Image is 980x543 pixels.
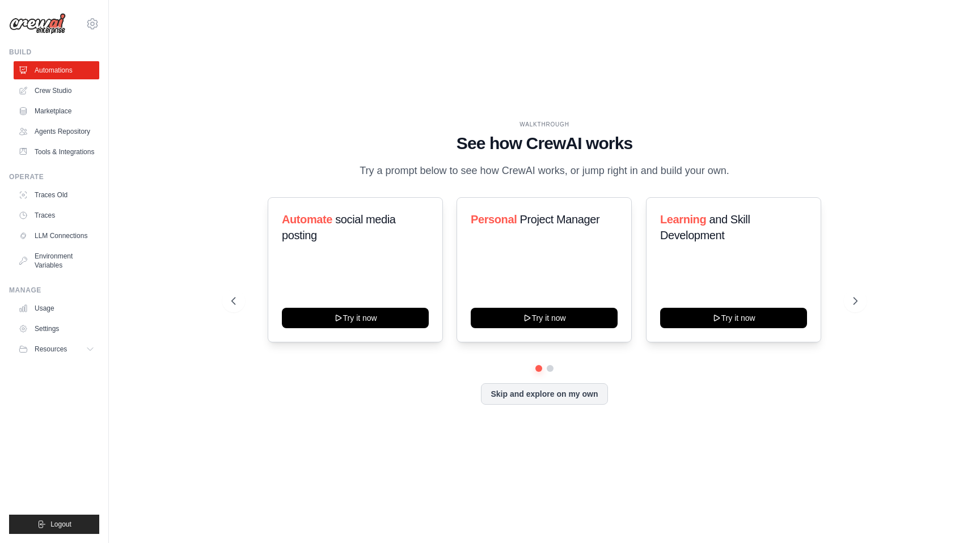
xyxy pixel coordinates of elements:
h1: See how CrewAI works [231,133,857,154]
a: Automations [14,61,99,79]
span: Resources [35,345,67,354]
p: Try a prompt below to see how CrewAI works, or jump right in and build your own. [354,163,735,179]
span: and Skill Development [660,213,750,241]
div: WALKTHROUGH [231,120,857,129]
a: Agents Repository [14,122,99,141]
button: Resources [14,340,99,358]
span: Automate [282,213,332,226]
a: Tools & Integrations [14,143,99,161]
button: Try it now [660,308,807,328]
a: Environment Variables [14,247,99,274]
a: LLM Connections [14,227,99,245]
button: Try it now [282,308,429,328]
span: Learning [660,213,706,226]
button: Try it now [471,308,618,328]
a: Traces Old [14,186,99,204]
a: Crew Studio [14,82,99,100]
div: Operate [9,172,99,181]
img: Logo [9,13,66,35]
a: Traces [14,206,99,224]
a: Usage [14,299,99,317]
a: Marketplace [14,102,99,120]
a: Settings [14,320,99,338]
div: Manage [9,286,99,295]
span: Logout [50,520,71,529]
span: Project Manager [520,213,600,226]
span: Personal [471,213,517,226]
button: Skip and explore on my own [481,383,607,405]
span: social media posting [282,213,396,241]
button: Logout [9,515,99,534]
div: Build [9,48,99,57]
